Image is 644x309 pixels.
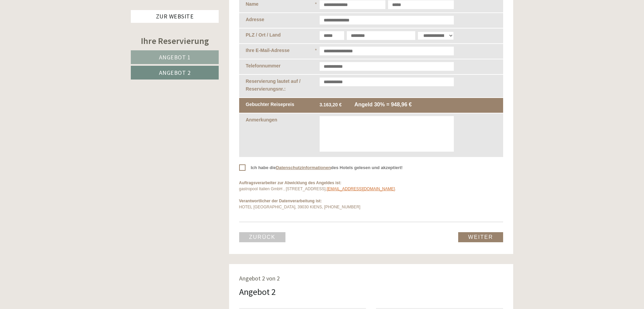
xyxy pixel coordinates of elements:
[246,47,290,54] label: Ihre E-Mail-Adresse
[246,62,281,70] label: Telefonnummer
[239,199,322,203] strong: Verantwortlicher der Datenverarbeitung ist:
[276,165,331,170] a: Datenschutzinformationen
[131,35,219,47] div: Ihre Reservierung
[239,274,280,282] span: Angebot 2 von 2
[239,232,286,242] a: Zurück
[458,232,503,242] a: Weiter
[239,180,503,210] div: gastropool Italien GmbH , [STREET_ADDRESS], . HOTEL [GEOGRAPHIC_DATA], 39030 KIENS, [PHONE_NUMBER]
[131,10,219,23] a: Zur Website
[239,181,341,185] strong: Auftragsverarbeiter zur Abwicklung des Angeldes ist:
[246,16,264,23] label: Adresse
[246,101,294,108] label: Gebuchter Reisepreis
[239,164,403,171] span: Ich habe die des Hotels gelesen und akzeptiert!
[246,0,259,8] label: Name
[320,101,353,109] div: 3.163,20 €
[246,116,277,124] label: Anmerkungen
[355,102,412,107] span: Angeld 30% = 948,96 €
[246,78,313,93] label: Reservierung lautet auf / Reservierungsnr.:
[246,31,281,39] label: PLZ / Ort / Land
[327,187,395,191] a: [EMAIL_ADDRESS][DOMAIN_NAME]
[159,53,191,61] span: Angebot 1
[239,286,276,298] div: Angebot 2
[159,69,191,76] span: Angebot 2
